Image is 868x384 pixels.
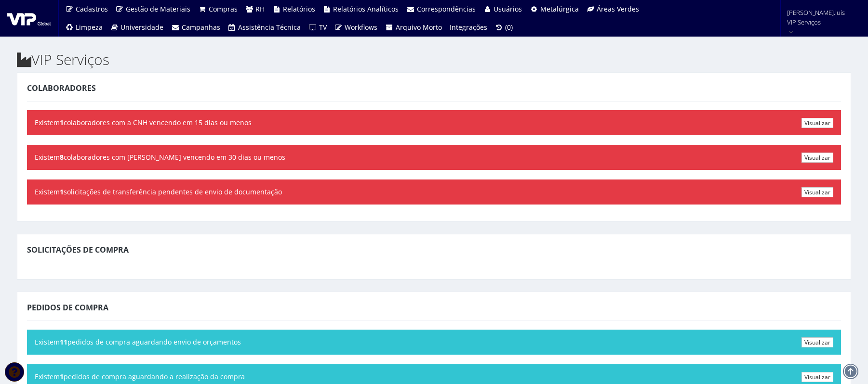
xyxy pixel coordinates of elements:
span: RH [255,4,265,13]
span: Relatórios Analíticos [333,4,399,13]
span: [PERSON_NAME].luis | VIP Serviços [787,8,855,27]
a: Visualizar [801,372,833,382]
a: Workflows [331,18,382,37]
a: Visualizar [801,153,833,163]
a: Universidade [107,18,168,37]
span: Gestão de Materiais [126,4,190,13]
span: Universidade [120,23,163,32]
span: Limpeza [76,23,103,32]
span: Integrações [450,23,487,32]
h2: VIP Serviços [17,51,851,67]
span: Pedidos de Compra [27,302,108,313]
span: Colaboradores [27,83,96,93]
span: Usuários [494,4,522,13]
span: Compras [209,4,238,13]
a: Visualizar [801,118,833,128]
div: Existem pedidos de compra aguardando envio de orçamentos [27,330,841,355]
div: Existem solicitações de transferência pendentes de envio de documentação [27,179,841,205]
a: Campanhas [167,18,224,37]
span: Cadastros [76,4,108,13]
span: Workflows [345,23,377,32]
b: 11 [60,337,67,346]
b: 1 [60,187,64,196]
a: Limpeza [61,18,107,37]
span: Assistência Técnica [238,23,301,32]
a: TV [305,18,331,37]
span: Metalúrgica [540,4,579,13]
span: Solicitações de Compra [27,244,129,255]
a: (0) [491,18,517,37]
span: (0) [505,23,513,32]
a: Integrações [446,18,491,37]
a: Arquivo Morto [381,18,446,37]
a: Visualizar [801,337,833,347]
span: Relatórios [283,4,315,13]
span: Áreas Verdes [597,4,639,13]
b: 8 [60,153,64,162]
div: Existem colaboradores com a CNH vencendo em 15 dias ou menos [27,110,841,135]
img: logo [7,11,51,26]
span: Arquivo Morto [396,23,442,32]
span: Correspondências [417,4,476,13]
b: 1 [60,118,64,127]
a: Assistência Técnica [224,18,305,37]
a: Visualizar [801,187,833,197]
div: Existem colaboradores com [PERSON_NAME] vencendo em 30 dias ou menos [27,145,841,170]
span: Campanhas [182,23,220,32]
b: 1 [60,372,64,381]
span: TV [319,23,327,32]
